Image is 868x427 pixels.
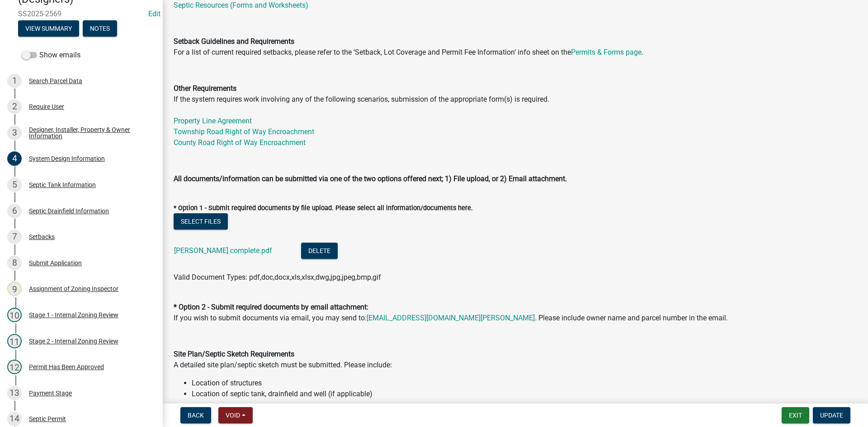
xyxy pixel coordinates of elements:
div: 5 [7,178,22,192]
span: Back [188,412,204,419]
div: Stage 1 - Internal Zoning Review [29,312,118,318]
button: Delete [301,243,338,259]
p: A detailed site plan/septic sketch must be submitted. Please include: [174,349,857,371]
p: If you wish to submit documents via email, you may send to: . Please include owner name and parce... [174,291,857,324]
div: Setbacks [29,234,55,240]
button: Notes [83,20,117,37]
div: 8 [7,256,22,270]
a: [PERSON_NAME] complete.pdf [174,246,272,255]
div: Require User [29,103,64,110]
p: If the system requires work involving any of the following scenarios, submission of the appropria... [174,83,857,148]
wm-modal-confirm: Delete Document [301,247,338,255]
button: Update [813,407,850,423]
strong: Site Plan/Septic Sketch Requirements [174,350,294,358]
wm-modal-confirm: Notes [83,25,117,33]
div: Septic Tank Information [29,182,96,188]
div: 12 [7,360,22,374]
button: Back [180,407,211,423]
div: 4 [7,151,22,166]
div: System Design Information [29,155,105,162]
a: County Road Right of Way Encroachment [174,138,306,147]
div: 2 [7,99,22,114]
label: Show emails [22,50,80,61]
div: Permit Has Been Approved [29,364,104,370]
strong: Other Requirements [174,84,236,93]
a: [EMAIL_ADDRESS][DOMAIN_NAME][PERSON_NAME] [367,314,535,322]
button: Exit [782,407,809,423]
strong: * Option 2 - Submit required documents by email attachment: [174,303,368,311]
button: Select files [174,213,228,230]
div: Septic Drainfield Information [29,208,109,214]
div: Septic Permit [29,416,66,422]
span: Void [226,412,240,419]
div: 9 [7,282,22,296]
div: 10 [7,308,22,322]
a: Property Line Agreement [174,117,252,125]
label: * Option 1 - Submit required documents by file upload. Please select all information/documents here. [174,205,473,211]
a: Permits & Forms page [571,48,642,56]
span: Valid Document Types: pdf,doc,docx,xls,xlsx,dwg,jpg,jpeg,bmp,gif [174,273,381,282]
li: Location of septic tank, drainfield and well (if applicable) [192,389,857,399]
p: For a list of current required setbacks, please refer to the ‘Setback, Lot Coverage and Permit Fe... [174,36,857,58]
wm-modal-confirm: Summary [18,25,79,33]
div: 14 [7,412,22,426]
div: Payment Stage [29,390,72,396]
div: Search Parcel Data [29,78,82,84]
div: 3 [7,126,22,140]
div: Designer, Installer, Property & Owner Information [29,127,148,139]
div: 7 [7,230,22,244]
div: 11 [7,334,22,348]
button: View Summary [18,20,79,37]
div: Assignment of Zoning Inspector [29,286,118,292]
strong: All documents/information can be submitted via one of the two options offered next; 1) File uploa... [174,174,567,183]
span: SS2025-2569 [18,9,145,18]
a: Township Road Right of Way Encroachment [174,127,314,136]
div: Stage 2 - Internal Zoning Review [29,338,118,344]
li: Setbacks from all property lines, roadways, lake/river/pond, and [PERSON_NAME] within 100 ft of t... [192,399,857,410]
div: 13 [7,386,22,400]
li: Location of structures [192,378,857,389]
div: 6 [7,204,22,218]
button: Void [218,407,253,423]
a: Septic Resources (Forms and Worksheets) [174,1,308,9]
div: 1 [7,74,22,88]
strong: Setback Guidelines and Requirements [174,37,294,46]
span: Update [820,412,843,419]
a: Edit [148,9,160,18]
wm-modal-confirm: Edit Application Number [148,9,160,18]
div: Submit Application [29,260,82,266]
